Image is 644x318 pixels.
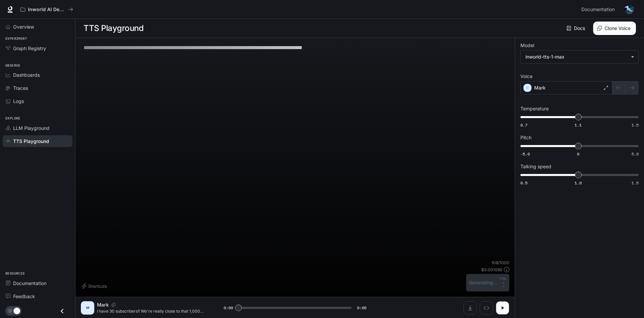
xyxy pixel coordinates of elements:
p: Model [520,43,534,48]
button: Inspect [480,301,493,315]
div: M [82,303,93,313]
span: Dark mode toggle [13,307,20,314]
span: 0.7 [520,122,527,128]
p: Temperature [520,106,549,111]
button: Shortcuts [81,281,109,291]
span: 0.5 [520,180,527,186]
span: 1.0 [575,180,582,186]
button: Copy Voice ID [109,303,118,307]
span: 1.1 [575,122,582,128]
span: -5.0 [520,151,530,157]
a: TTS Playground [3,135,72,147]
span: Documentation [13,280,46,287]
p: Voice [520,74,533,79]
img: User avatar [624,5,634,14]
p: I have 30 subscribers!! We're really close to that 1,000 subs so keep subscribing!! oh! and thank... [97,308,207,314]
span: 5.0 [632,151,639,157]
span: Documentation [581,5,615,14]
span: 1.5 [632,122,639,128]
span: Logs [13,98,24,105]
span: TTS Playground [13,138,49,145]
span: LLM Playground [13,125,50,132]
button: Close drawer [55,304,70,318]
p: Pitch [520,135,532,140]
button: Clone Voice [593,22,636,35]
a: Documentation [579,3,620,16]
h1: TTS Playground [84,22,143,35]
span: Dashboards [13,71,40,78]
span: 0:06 [357,305,366,311]
div: inworld-tts-1-max [521,50,638,63]
p: Talking speed [520,164,551,169]
span: 0:00 [224,305,233,311]
span: Traces [13,84,28,92]
a: LLM Playground [3,122,72,134]
button: User avatar [622,3,636,16]
p: Mark [534,84,546,91]
a: Graph Registry [3,42,72,54]
p: Mark [97,302,109,308]
span: Feedback [13,293,35,300]
p: Inworld AI Demos [28,7,66,12]
span: Overview [13,23,34,30]
span: 0 [577,151,579,157]
p: $ 0.001080 [481,267,503,273]
button: Download audio [463,301,477,315]
span: Graph Registry [13,45,46,52]
a: Feedback [3,290,72,302]
a: Documentation [3,277,72,289]
span: 1.5 [632,180,639,186]
a: Traces [3,82,72,94]
a: Dashboards [3,69,72,81]
a: Logs [3,95,72,107]
a: Docs [565,22,588,35]
div: inworld-tts-1-max [525,54,627,60]
a: Overview [3,21,72,33]
p: 108 / 1000 [491,260,509,266]
button: All workspaces [18,3,76,16]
